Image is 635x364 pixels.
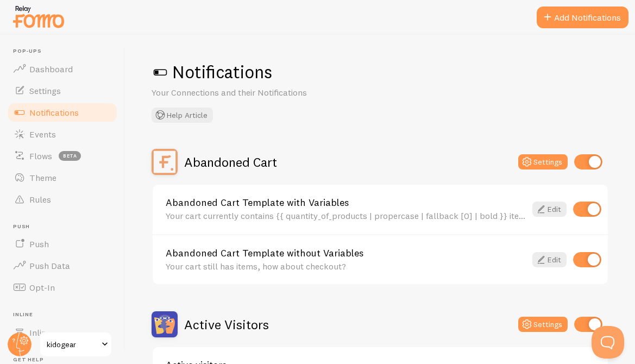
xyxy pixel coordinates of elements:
[184,316,269,333] h2: Active Visitors
[29,150,52,161] span: Flows
[152,86,412,99] p: Your Connections and their Notifications
[152,61,609,83] h1: Notifications
[29,194,51,205] span: Rules
[592,326,624,359] iframe: Help Scout Beacon - Open
[29,327,51,338] span: Inline
[47,338,98,351] span: kidogear
[518,154,568,170] button: Settings
[29,239,49,249] span: Push
[152,108,213,123] button: Help Article
[7,277,118,298] a: Opt-In
[152,311,178,337] img: Active Visitors
[532,202,567,217] a: Edit
[152,149,178,175] img: Abandoned Cart
[7,58,118,80] a: Dashboard
[166,198,526,208] a: Abandoned Cart Template with Variables
[29,282,55,293] span: Opt-In
[29,64,73,74] span: Dashboard
[7,145,118,167] a: Flows beta
[13,48,118,55] span: Pop-ups
[13,223,118,230] span: Push
[7,167,118,189] a: Theme
[59,151,81,161] span: beta
[7,233,118,255] a: Push
[29,260,70,271] span: Push Data
[13,356,118,363] span: Get Help
[29,129,56,140] span: Events
[7,255,118,277] a: Push Data
[29,107,79,118] span: Notifications
[166,211,526,221] div: Your cart currently contains {{ quantity_of_products | propercase | fallback [0] | bold }} item(s...
[7,102,118,123] a: Notifications
[184,154,277,171] h2: Abandoned Cart
[518,317,568,332] button: Settings
[7,322,118,343] a: Inline
[13,311,118,318] span: Inline
[532,252,567,267] a: Edit
[39,331,112,357] a: kidogear
[29,85,61,96] span: Settings
[7,189,118,210] a: Rules
[29,172,56,183] span: Theme
[166,261,526,271] div: Your cart still has items, how about checkout?
[166,248,526,258] a: Abandoned Cart Template without Variables
[7,80,118,102] a: Settings
[7,123,118,145] a: Events
[11,3,66,30] img: fomo-relay-logo-orange.svg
